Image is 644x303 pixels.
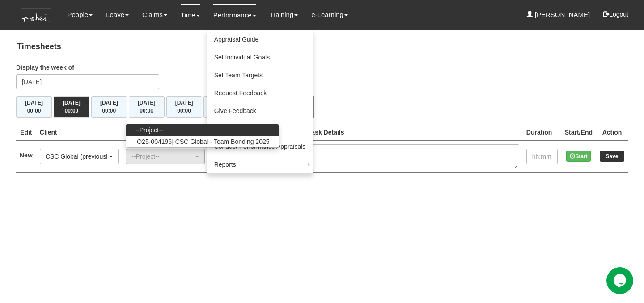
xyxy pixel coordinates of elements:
[207,48,313,66] a: Set Individual Goals
[207,102,313,120] a: Give Feedback
[606,267,635,294] iframe: chat widget
[526,149,558,164] input: hh:mm
[46,152,108,161] div: CSC Global (previously InterTrust)
[311,4,348,25] a: e-Learning
[129,96,165,118] button: [DATE]00:00
[561,124,596,141] th: Start/End
[91,96,127,118] button: [DATE]00:00
[203,96,239,118] button: [DATE]00:00
[126,149,205,164] button: --Project--
[54,96,89,118] button: [DATE]00:00
[181,4,200,25] a: Time
[40,149,119,164] button: CSC Global (previously InterTrust)
[65,108,79,114] span: 00:00
[131,152,194,161] div: --Project--
[600,151,624,162] input: Save
[207,66,313,84] a: Set Team Targets
[166,96,202,118] button: [DATE]00:00
[207,120,313,138] a: My Feedback
[142,4,167,25] a: Claims
[140,108,153,114] span: 00:00
[36,124,123,141] th: Client
[16,96,628,118] div: Timesheet Week Summary
[135,137,269,146] span: [O25-004196] CSC Global - Team Bonding 2025
[597,4,635,25] button: Logout
[177,108,191,114] span: 00:00
[207,84,313,102] a: Request Feedback
[16,63,74,72] label: Display the week of
[106,4,129,25] a: Leave
[213,4,256,25] a: Performance
[523,124,561,141] th: Duration
[135,126,163,135] span: --Project--
[566,151,591,162] button: Start
[16,96,52,118] button: [DATE]00:00
[16,38,628,56] h4: Timesheets
[305,124,523,141] th: Task Details
[207,156,313,173] a: Reports
[270,4,298,25] a: Training
[596,124,628,141] th: Action
[20,151,33,160] label: New
[27,108,41,114] span: 00:00
[102,108,116,114] span: 00:00
[207,30,313,48] a: Appraisal Guide
[16,124,36,141] th: Edit
[122,124,208,141] th: Project
[67,4,93,25] a: People
[526,4,590,25] a: [PERSON_NAME]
